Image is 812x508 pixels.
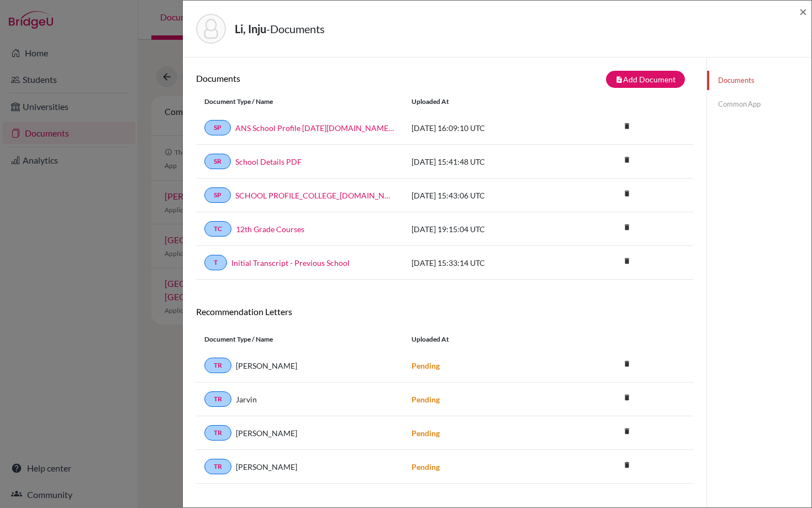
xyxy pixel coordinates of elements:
strong: Pending [412,361,440,370]
a: Common App [707,95,811,114]
a: Initial Transcript - Previous School [231,257,350,269]
i: delete [619,219,635,235]
div: [DATE] 15:33:14 UTC [403,257,569,269]
h6: Recommendation Letters [196,306,693,317]
a: delete [619,425,635,439]
button: note_addAdd Document [606,71,685,88]
i: delete [619,389,635,406]
a: TR [204,391,231,407]
i: delete [619,151,635,168]
div: [DATE] 19:15:04 UTC [403,223,569,235]
a: 12th Grade Courses [236,223,304,235]
a: delete [619,458,635,473]
a: delete [619,391,635,406]
a: SCHOOL PROFILE_COLLEGE_[DOMAIN_NAME]_wide [235,190,395,201]
i: note_add [615,76,623,83]
a: TR [204,358,231,373]
a: TC [204,221,231,237]
span: [PERSON_NAME] [236,360,297,371]
a: delete [619,221,635,235]
a: School Details PDF [235,156,302,167]
a: SR [204,154,231,169]
a: SP [204,120,231,135]
div: Document Type / Name [196,334,403,344]
a: delete [619,187,635,202]
div: Uploaded at [403,334,569,344]
i: delete [619,253,635,269]
a: delete [619,254,635,269]
a: delete [619,357,635,372]
span: Jarvin [236,394,257,405]
div: [DATE] 15:41:48 UTC [403,156,569,167]
h6: Documents [196,73,445,83]
a: T [204,255,227,270]
span: - Documents [266,22,325,35]
strong: Pending [412,428,440,438]
i: delete [619,423,635,439]
div: Uploaded at [403,97,569,107]
span: [PERSON_NAME] [236,461,297,473]
i: delete [619,185,635,202]
div: [DATE] 15:43:06 UTC [403,190,569,201]
a: TR [204,459,231,474]
i: delete [619,118,635,134]
strong: Pending [412,395,440,404]
div: [DATE] 16:09:10 UTC [403,122,569,134]
i: delete [619,457,635,473]
a: delete [619,153,635,168]
a: delete [619,119,635,134]
span: × [799,3,807,19]
strong: Pending [412,462,440,472]
a: Documents [707,71,811,90]
i: delete [619,355,635,372]
a: SP [204,187,231,203]
a: ANS School Profile [DATE][DOMAIN_NAME][DATE]_wide [235,122,395,134]
div: Document Type / Name [196,97,403,107]
span: [PERSON_NAME] [236,427,297,439]
a: TR [204,425,231,441]
strong: Li, Inju [235,22,266,35]
button: Close [799,5,807,18]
